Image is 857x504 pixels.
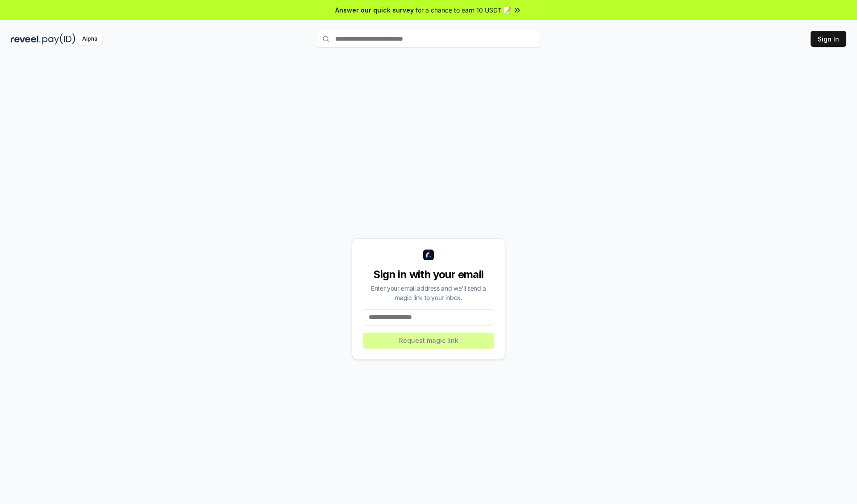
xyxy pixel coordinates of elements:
span: Answer our quick survey [335,5,414,15]
div: Alpha [77,33,102,45]
button: Sign In [811,31,846,47]
img: logo_small [423,250,434,260]
div: Enter your email address and we’ll send a magic link to your inbox. [363,283,494,302]
img: reveel_dark [11,33,41,45]
div: Sign in with your email [363,267,494,282]
img: pay_id [42,33,75,45]
span: for a chance to earn 10 USDT 📝 [416,5,511,15]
